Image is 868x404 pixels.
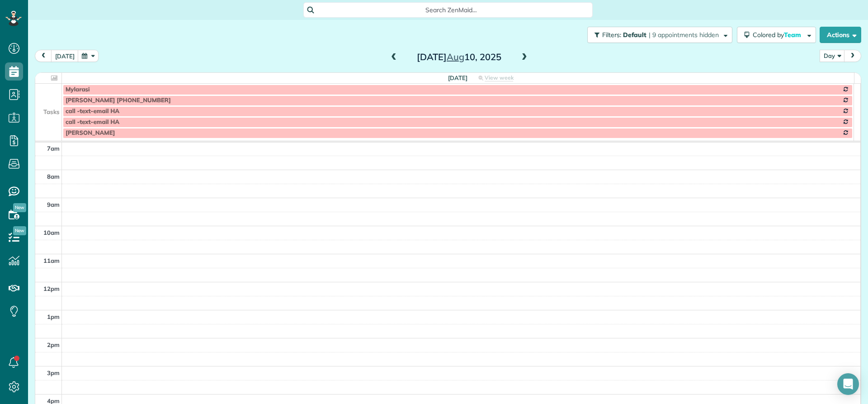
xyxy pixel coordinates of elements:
[35,50,52,62] button: prev
[737,27,816,43] button: Colored byTeam
[587,27,732,43] button: Filters: Default | 9 appointments hidden
[447,51,464,62] span: Aug
[448,74,467,81] span: [DATE]
[820,50,845,62] button: Day
[43,229,60,236] span: 10am
[47,369,60,376] span: 3pm
[649,31,719,39] span: | 9 appointments hidden
[583,27,732,43] a: Filters: Default | 9 appointments hidden
[402,52,515,62] h2: [DATE] 10, 2025
[485,74,514,81] span: View week
[784,31,802,39] span: Team
[47,201,60,208] span: 9am
[66,119,119,126] span: call -text-email HA
[820,27,861,43] button: Actions
[51,50,79,62] button: [DATE]
[47,341,60,348] span: 2pm
[602,31,621,39] span: Filters:
[43,257,60,264] span: 11am
[66,97,171,104] span: [PERSON_NAME] [PHONE_NUMBER]
[47,313,60,320] span: 1pm
[66,108,119,115] span: call -text-email HA
[753,31,804,39] span: Colored by
[47,145,60,152] span: 7am
[623,31,647,39] span: Default
[47,173,60,180] span: 8am
[844,50,861,62] button: next
[66,86,90,93] span: Mylarasi
[43,285,60,292] span: 12pm
[837,373,859,395] div: Open Intercom Messenger
[13,203,26,212] span: New
[66,129,115,137] span: [PERSON_NAME]
[13,226,26,235] span: New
